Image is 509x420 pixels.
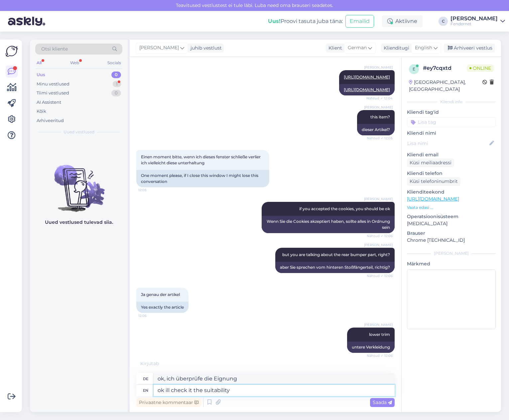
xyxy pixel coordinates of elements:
div: untere Verkleidung [347,342,395,353]
span: [PERSON_NAME] [364,242,393,247]
div: Kliendi info [407,99,496,105]
p: Kliendi email [407,151,496,158]
div: Socials [106,59,122,67]
div: Tiimi vestlused [37,90,69,96]
span: Uued vestlused [64,129,94,135]
div: Privaatne kommentaar [136,398,201,407]
div: AI Assistent [37,99,61,106]
span: Nähtud ✓ 12:06 [367,233,393,238]
div: dieser Artikel? [357,124,395,135]
div: Küsi telefoninumbrit [407,177,460,186]
div: Klienditugi [381,45,409,52]
div: Yes exactly the article [136,302,189,313]
textarea: ok, ich überprüfe die Eignung [154,373,395,384]
span: Otsi kliente [41,46,68,53]
span: Ja genau der artikel [141,292,180,297]
div: Wenn Sie die Cookies akzeptiert haben, sollte alles in Ordnung sein [262,216,395,233]
div: One moment please, if I close this window I might lose this conversation [136,170,269,187]
span: English [415,44,432,52]
p: Kliendi nimi [407,130,496,137]
div: aber Sie sprechen vom hinteren Stoßfängerteil, richtig? [275,262,395,273]
div: [PERSON_NAME] [450,16,498,21]
span: 12:06 [138,313,163,318]
a: [URL][DOMAIN_NAME] [407,196,459,202]
span: . [159,360,160,366]
div: Aktiivne [382,15,423,27]
span: this item? [370,114,390,119]
p: Operatsioonisüsteem [407,213,496,220]
div: Küsi meiliaadressi [407,158,454,167]
span: German [348,44,367,52]
div: Klient [326,45,342,52]
p: Vaata edasi ... [407,205,496,210]
span: [PERSON_NAME] [364,322,393,327]
p: Uued vestlused tulevad siia. [45,219,113,226]
span: e [413,67,415,71]
img: Askly Logo [5,45,18,58]
textarea: ok ill check it the suitability [154,385,395,396]
div: Proovi tasuta juba täna: [268,17,343,25]
p: Kliendi tag'id [407,109,496,116]
span: [PERSON_NAME] [364,105,393,110]
span: but you are talking about the rear bumper part, right? [282,252,390,257]
span: Saada [373,399,392,405]
div: Kõik [37,108,46,115]
p: Märkmed [407,260,496,267]
p: Brauser [407,230,496,237]
a: [URL][DOMAIN_NAME] [344,87,390,92]
div: 0 [111,90,121,96]
span: if you accepted the cookies, you should be ok [299,206,390,211]
div: Web [69,59,80,67]
p: Chrome [TECHNICAL_ID] [407,237,496,244]
div: C [439,17,448,26]
span: 12:05 [138,188,163,193]
p: Kliendi telefon [407,170,496,177]
div: juhib vestlust [188,45,222,52]
a: [PERSON_NAME]Fendernet [450,16,505,27]
span: Nähtud ✓ 12:05 [367,136,393,141]
div: All [35,59,43,67]
div: # ey7cqxtd [423,64,467,72]
button: Emailid [345,15,374,28]
div: 0 [111,71,121,78]
p: [MEDICAL_DATA] [407,220,496,227]
div: Arhiveeri vestlus [444,44,495,53]
b: Uus! [268,18,281,24]
div: de [143,373,148,384]
div: 1 [113,81,121,87]
div: Uus [37,71,45,78]
span: [PERSON_NAME] [364,197,393,202]
span: Nähtud ✓ 12:06 [367,273,393,278]
div: Arhiveeritud [37,117,64,124]
span: [PERSON_NAME] [139,44,179,52]
a: [URL][DOMAIN_NAME] [344,74,390,79]
p: Klienditeekond [407,189,496,196]
div: Fendernet [450,21,498,27]
span: [PERSON_NAME] [364,65,393,70]
span: Einen moment bitte, wenn ich dieses fenster schließe verlier ich vielleicht diese unterhaltung [141,154,262,165]
div: [GEOGRAPHIC_DATA], [GEOGRAPHIC_DATA] [409,79,482,93]
span: Nähtud ✓ 12:06 [367,353,393,358]
span: lower trim [369,332,390,337]
input: Lisa nimi [407,140,488,147]
div: Minu vestlused [37,81,69,87]
div: [PERSON_NAME] [407,250,496,256]
input: Lisa tag [407,117,496,127]
span: Online [467,65,494,72]
div: Kirjutab [136,360,395,367]
img: No chats [30,153,128,213]
span: Nähtud ✓ 12:04 [366,96,393,101]
div: en [143,385,148,396]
